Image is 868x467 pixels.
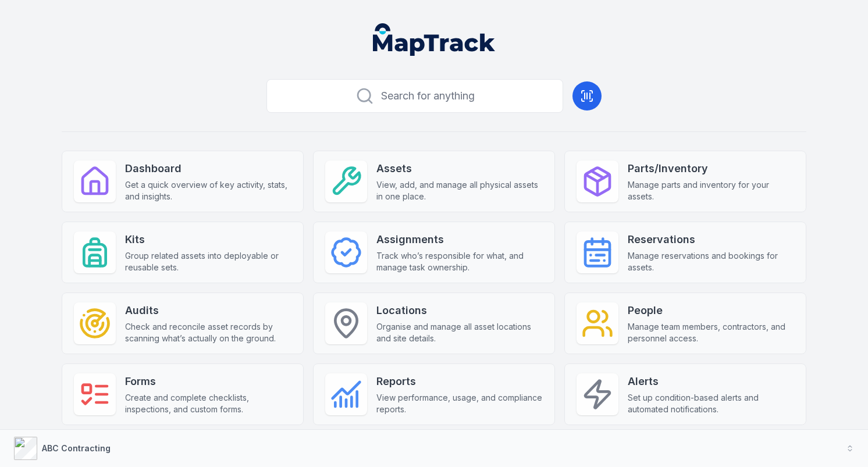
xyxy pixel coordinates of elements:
span: Create and complete checklists, inspections, and custom forms. [125,392,291,415]
strong: Locations [376,302,543,319]
strong: Kits [125,231,291,248]
strong: Reservations [628,231,794,248]
span: Check and reconcile asset records by scanning what’s actually on the ground. [125,321,291,344]
a: AssignmentsTrack who’s responsible for what, and manage task ownership. [313,222,555,283]
a: LocationsOrganise and manage all asset locations and site details. [313,293,555,354]
span: Get a quick overview of key activity, stats, and insights. [125,179,291,202]
a: AuditsCheck and reconcile asset records by scanning what’s actually on the ground. [62,293,304,354]
a: Parts/InventoryManage parts and inventory for your assets. [564,151,806,212]
span: Manage team members, contractors, and personnel access. [628,321,794,344]
span: Manage reservations and bookings for assets. [628,250,794,273]
a: PeopleManage team members, contractors, and personnel access. [564,293,806,354]
strong: Assignments [376,231,543,248]
span: View performance, usage, and compliance reports. [376,392,543,415]
span: Manage parts and inventory for your assets. [628,179,794,202]
nav: Global [354,23,514,56]
span: Search for anything [381,88,475,104]
strong: People [628,302,794,319]
strong: ABC Contracting [42,443,111,453]
strong: Parts/Inventory [628,161,794,177]
a: DashboardGet a quick overview of key activity, stats, and insights. [62,151,304,212]
strong: Alerts [628,373,794,390]
span: Group related assets into deployable or reusable sets. [125,250,291,273]
strong: Forms [125,373,291,390]
strong: Reports [376,373,543,390]
span: Track who’s responsible for what, and manage task ownership. [376,250,543,273]
a: AssetsView, add, and manage all physical assets in one place. [313,151,555,212]
strong: Audits [125,302,291,319]
span: View, add, and manage all physical assets in one place. [376,179,543,202]
strong: Dashboard [125,161,291,177]
a: FormsCreate and complete checklists, inspections, and custom forms. [62,363,304,425]
a: ReservationsManage reservations and bookings for assets. [564,222,806,283]
strong: Assets [376,161,543,177]
a: AlertsSet up condition-based alerts and automated notifications. [564,363,806,425]
button: Search for anything [266,79,563,113]
span: Organise and manage all asset locations and site details. [376,321,543,344]
span: Set up condition-based alerts and automated notifications. [628,392,794,415]
a: ReportsView performance, usage, and compliance reports. [313,363,555,425]
a: KitsGroup related assets into deployable or reusable sets. [62,222,304,283]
